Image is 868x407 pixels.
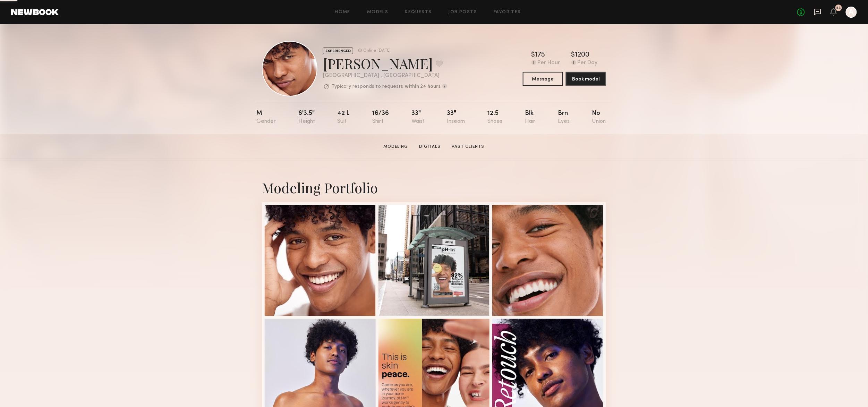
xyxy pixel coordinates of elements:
a: A [846,7,857,18]
a: Digitals [417,144,444,150]
b: within 24 hours [405,84,441,89]
a: Home [335,10,351,15]
a: Requests [405,10,432,15]
div: M [256,110,276,125]
div: Per Hour [538,60,560,66]
div: 23 [836,6,841,10]
div: [PERSON_NAME] [323,54,447,73]
button: Book model [566,72,606,86]
button: Message [523,72,563,86]
div: Online [DATE] [363,49,391,53]
div: 12.5 [488,110,503,125]
div: [GEOGRAPHIC_DATA] , [GEOGRAPHIC_DATA] [323,73,447,79]
div: 175 [535,52,545,59]
div: No [592,110,606,125]
div: $ [531,52,535,59]
div: 33" [411,110,425,125]
a: Favorites [494,10,521,15]
a: Modeling [381,144,411,150]
div: 1200 [575,52,590,59]
p: Typically responds to requests [332,84,403,89]
a: Job Posts [449,10,477,15]
div: 33" [447,110,465,125]
a: Past Clients [449,144,487,150]
div: EXPERIENCED [323,48,353,54]
div: Blk [525,110,535,125]
div: 16/36 [372,110,389,125]
div: 42 l [338,110,350,125]
div: Brn [558,110,570,125]
div: Per Day [578,60,598,66]
a: Models [367,10,388,15]
div: $ [571,52,575,59]
div: 6'3.5" [298,110,315,125]
div: Modeling Portfolio [262,178,606,197]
